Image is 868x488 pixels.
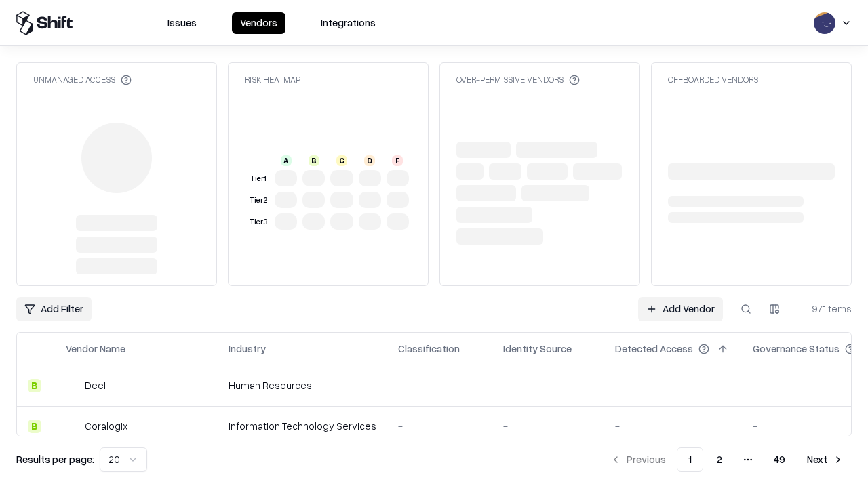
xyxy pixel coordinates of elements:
div: B [28,420,41,433]
div: F [392,155,403,166]
div: - [398,378,481,392]
button: 1 [677,447,703,472]
div: Tier 2 [248,195,269,206]
div: Coralogix [85,419,127,433]
div: Over-Permissive Vendors [456,74,580,85]
button: Vendors [232,12,285,34]
div: Governance Status [753,342,840,356]
button: 49 [763,447,796,472]
div: - [615,378,731,392]
div: D [364,155,375,166]
div: Human Resources [229,378,376,392]
div: Detected Access [615,342,693,356]
div: B [28,379,41,392]
div: B [309,155,319,166]
div: Unmanaged Access [33,74,132,85]
button: Add Filter [16,297,92,321]
button: Next [799,447,852,472]
div: Identity Source [503,342,572,356]
div: - [503,378,593,392]
div: Classification [398,342,460,356]
div: Vendor Name [66,342,125,356]
div: Information Technology Services [229,419,376,433]
button: Issues [159,12,205,34]
div: Tier 3 [248,216,269,228]
nav: pagination [602,447,852,472]
div: - [503,419,593,433]
img: Coralogix [66,420,79,433]
div: Tier 1 [248,173,269,184]
p: Results per page: [16,452,94,466]
div: C [336,155,347,166]
div: Offboarded Vendors [668,74,758,85]
button: Integrations [313,12,384,34]
div: A [281,155,292,166]
img: Deel [66,379,79,392]
div: Deel [85,378,106,392]
div: - [615,419,731,433]
div: - [398,419,481,433]
div: Industry [229,342,266,356]
div: 971 items [797,302,852,316]
button: 2 [706,447,733,472]
div: Risk Heatmap [245,74,300,85]
a: Add Vendor [638,297,723,321]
